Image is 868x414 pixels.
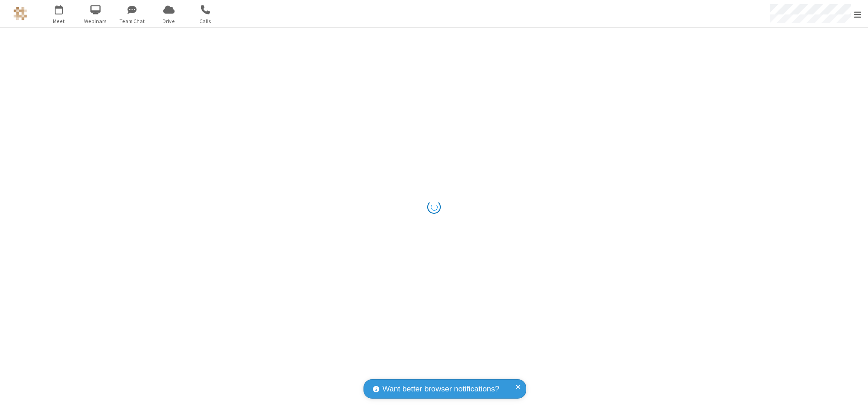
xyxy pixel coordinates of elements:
[79,17,113,25] span: Webinars
[115,17,149,25] span: Team Chat
[14,7,27,20] img: QA Selenium DO NOT DELETE OR CHANGE
[152,17,186,25] span: Drive
[382,383,499,395] span: Want better browser notifications?
[42,17,76,25] span: Meet
[189,17,222,25] span: Calls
